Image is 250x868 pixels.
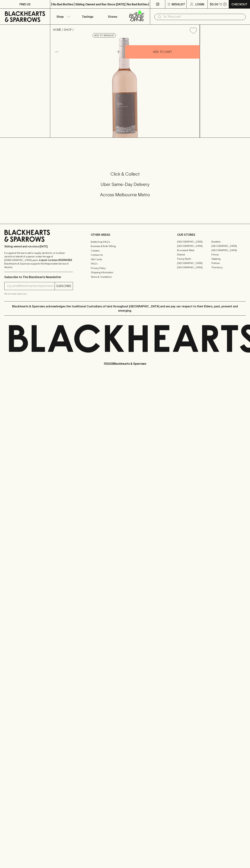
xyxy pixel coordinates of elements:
[91,244,159,248] a: Business & Bulk Gifting
[53,28,61,31] a: HOME
[4,251,73,269] p: It is against the law to sell or supply alcohol to, or to obtain alcohol on behalf of a person un...
[177,253,211,257] a: Elwood
[4,292,73,296] p: We will never spam you
[125,45,200,59] button: ADD TO CART
[55,282,73,290] button: SUBSCRIBE
[153,50,172,54] p: ADD TO CART
[19,2,31,6] p: FIND US
[211,240,246,244] a: Braddon
[177,244,211,248] a: [GEOGRAPHIC_DATA]
[163,14,243,20] input: Try "Pinot noir"
[177,240,211,244] a: [GEOGRAPHIC_DATA]
[188,26,198,35] button: Add to wishlist
[177,261,211,265] a: [GEOGRAPHIC_DATA]
[91,275,159,279] a: Terms & Conditions
[50,37,200,138] img: 568978.png
[100,9,125,24] a: Stores
[211,257,246,261] a: Geelong
[91,233,159,237] p: OTHER AREAS
[224,3,226,5] p: 0
[82,14,93,19] p: Tastings
[177,233,246,237] p: OUR STORES
[211,244,246,248] a: [GEOGRAPHIC_DATA]
[93,33,116,38] button: Add to wishlist
[56,14,64,19] p: Shop
[4,157,246,217] div: Call to action block
[4,181,246,187] h5: Uber Same-Day Delivery
[91,248,159,253] a: Careers
[91,257,159,261] a: Gift Cards
[91,270,159,275] a: Shipping Information
[4,275,73,279] p: Subscribe to The Blackhearts Newsletter
[75,9,100,24] a: Tastings
[64,28,72,31] a: SHOP
[91,253,159,257] a: Contact Us
[91,266,159,270] a: Privacy Policy
[211,248,246,253] a: [GEOGRAPHIC_DATA]
[4,245,73,248] p: Sibling owned and run since [DATE]
[177,257,211,261] a: Fitzroy North
[231,2,247,6] p: Checkout
[4,192,246,198] h5: Across Melbourne Metro
[108,14,117,19] p: Stores
[177,265,211,270] a: [GEOGRAPHIC_DATA]
[7,304,243,313] p: Blackhearts & Sparrows acknowledges the traditional Custodians of land throughout [GEOGRAPHIC_DAT...
[50,9,75,24] button: Shop
[39,259,72,261] strong: Liquor License #32064953
[177,248,211,253] a: Brunswick West
[211,253,246,257] a: Fitzroy
[211,261,246,265] a: Prahran
[195,2,204,6] p: Login
[4,171,246,177] h5: Click & Collect
[211,265,246,270] a: Thornbury
[210,2,218,6] p: $0.00
[91,262,159,266] a: FAQ's
[91,240,159,244] a: Bottle Drop FAQ's
[172,2,185,6] p: Wishlist
[7,283,55,289] input: e.g. jane@blackheartsandsparrows.com.au
[56,284,71,288] p: SUBSCRIBE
